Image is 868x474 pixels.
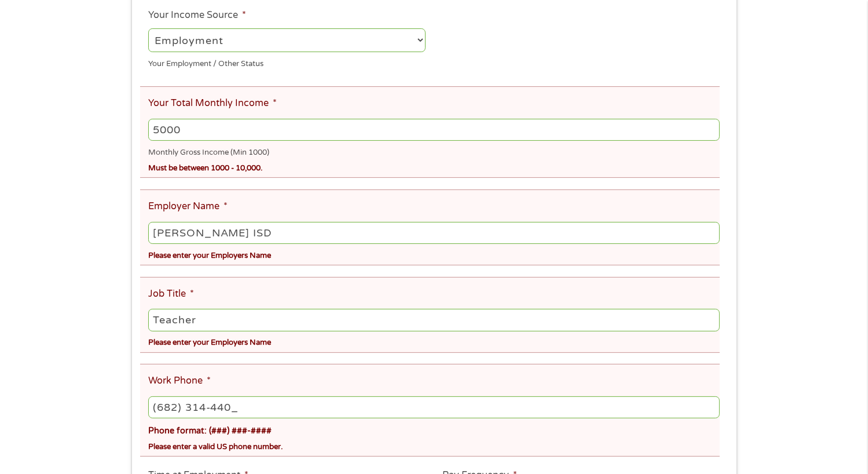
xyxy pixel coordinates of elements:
div: Please enter your Employers Name [148,246,719,261]
div: Phone format: (###) ###-#### [148,421,719,437]
label: Your Total Monthly Income [148,97,277,110]
div: Monthly Gross Income (Min 1000) [148,143,719,159]
label: Job Title [148,288,194,300]
div: Must be between 1000 - 10,000. [148,159,719,174]
label: Employer Name [148,200,228,213]
input: Cashier [148,309,719,331]
label: Work Phone [148,375,211,387]
input: (231) 754-4010 [148,396,719,418]
input: 1800 [148,119,719,141]
label: Your Income Source [148,9,246,21]
div: Please enter your Employers Name [148,333,719,349]
div: Your Employment / Other Status [148,54,426,70]
input: Walmart [148,222,719,244]
div: Please enter a valid US phone number. [148,437,719,453]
